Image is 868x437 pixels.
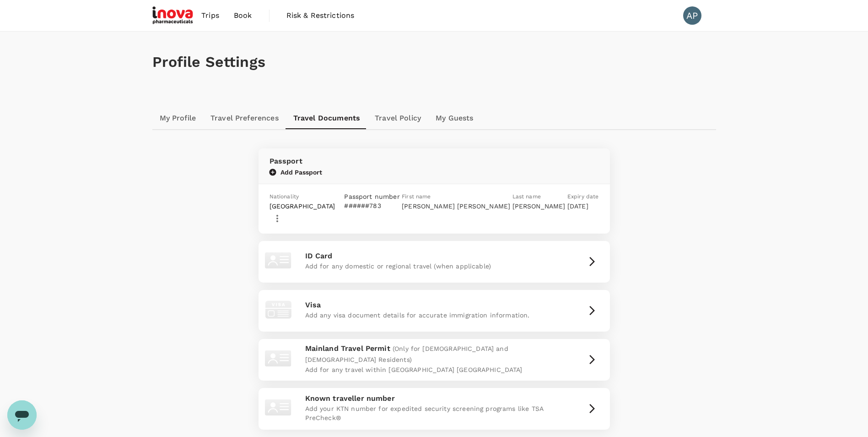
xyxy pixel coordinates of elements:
[402,202,510,211] p: [PERSON_NAME] [PERSON_NAME]
[270,193,299,200] span: Nationality
[286,10,355,21] span: Risk & Restrictions
[262,294,294,326] img: visa
[428,107,480,129] a: My Guests
[270,168,322,176] button: Add Passport
[567,202,599,211] p: [DATE]
[270,156,599,167] p: Passport
[344,201,399,210] p: ######783
[367,107,428,129] a: Travel Policy
[286,107,367,129] a: Travel Documents
[305,343,563,365] p: Mainland Travel Permit
[152,107,204,129] a: My Profile
[262,245,294,277] img: id-card
[305,365,563,374] p: Add for any travel within [GEOGRAPHIC_DATA] [GEOGRAPHIC_DATA]
[234,10,252,21] span: Book
[7,400,37,430] iframe: Button to launch messaging window
[305,393,563,404] p: Known traveller number
[512,193,541,200] span: Last name
[305,345,508,363] span: (Only for [DEMOGRAPHIC_DATA] and [DEMOGRAPHIC_DATA] Residents)
[683,6,701,25] div: AP
[305,262,563,271] p: Add for any domestic or regional travel (when applicable)
[305,300,563,311] p: Visa
[262,343,294,375] img: id-card
[152,54,716,71] h1: Profile Settings
[152,5,194,26] img: iNova Pharmaceuticals
[567,193,599,200] span: Expiry date
[201,10,219,21] span: Trips
[512,202,566,211] p: [PERSON_NAME]
[305,404,563,422] p: Add your KTN number for expedited security screening programs like TSA PreCheck®
[305,311,563,320] p: Add any visa document details for accurate immigration information.
[270,202,335,211] p: [GEOGRAPHIC_DATA]
[203,107,286,129] a: Travel Preferences
[262,392,294,424] img: id-card
[305,251,563,262] p: ID Card
[402,193,431,200] span: First name
[344,193,399,200] span: Passport number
